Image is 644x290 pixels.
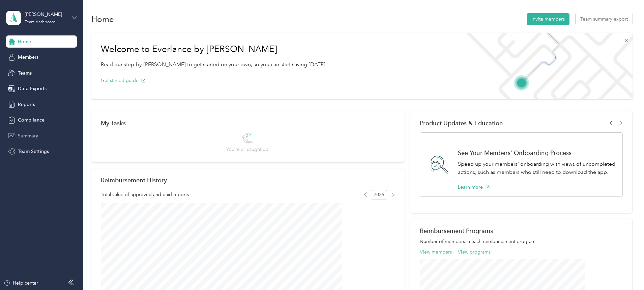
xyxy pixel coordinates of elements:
button: Get started guide [101,77,146,84]
iframe: Everlance-gr Chat Button Frame [606,252,644,290]
button: Learn more [458,184,490,191]
span: Teams [18,70,32,77]
h1: Welcome to Everlance by [PERSON_NAME] [101,44,327,55]
h1: See Your Members' Onboarding Process [458,149,615,156]
img: Welcome to everlance [459,33,632,99]
h1: Home [91,16,114,23]
span: Reports [18,101,35,108]
span: Members [18,54,38,61]
p: Read our step-by-[PERSON_NAME] to get started on your own, so you can start saving [DATE]. [101,60,327,69]
button: View programs [458,248,491,256]
div: Team dashboard [25,20,56,24]
div: [PERSON_NAME] [25,11,67,18]
span: Total value of approved and paid reports [101,191,189,198]
span: Team Settings [18,148,49,155]
span: Compliance [18,116,45,124]
span: Data Exports [18,85,47,92]
p: Number of members in each reimbursement program. [420,238,623,245]
span: 2025 [371,190,387,200]
span: Home [18,38,31,45]
h2: Reimbursement History [101,177,167,184]
span: Product Updates & Education [420,120,503,127]
button: View members [420,248,452,256]
div: My Tasks [101,120,395,127]
h2: Reimbursement Programs [420,227,623,234]
button: Invite members [527,13,569,25]
button: Team summary export [576,13,633,25]
button: Help center [4,280,38,287]
p: Speed up your members' onboarding with views of uncompleted actions, such as members who still ne... [458,160,615,177]
span: You’re all caught up! [226,146,270,153]
span: Summary [18,132,38,139]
